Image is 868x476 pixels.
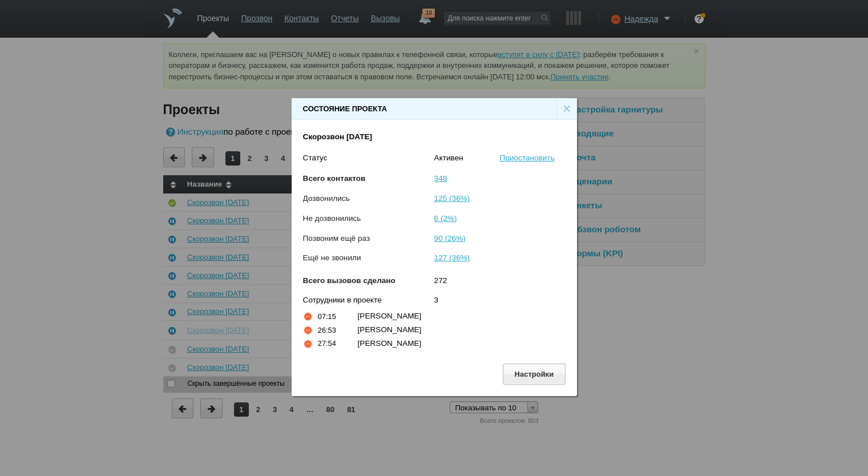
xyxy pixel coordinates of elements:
[303,234,370,243] span: Позвоним ещё раз
[318,311,336,322] div: 07:15
[358,338,555,349] div: [PERSON_NAME]
[500,154,555,162] a: Приостановить
[434,295,566,306] div: 3
[503,364,566,385] button: Настройки
[434,174,447,183] span: 348
[318,325,336,336] div: 26:53
[358,324,555,336] div: [PERSON_NAME]
[434,194,470,203] span: 125 (36%)
[434,253,470,262] span: 127 (36%)
[434,214,457,223] span: 6 (2%)
[303,214,361,223] span: Не дозвонились
[303,152,434,164] div: Статус
[358,310,555,322] div: [PERSON_NAME]
[434,152,500,164] div: Активен
[434,234,466,243] span: 90 (26%)
[303,253,361,262] span: Ещё не звонили
[303,276,395,285] span: Всего вызовов сделано
[303,174,366,183] span: Всего контактов
[434,275,566,295] div: 272
[303,296,382,304] span: Сотрудники в проекте
[303,103,387,115] div: Состояние проекта
[303,194,350,203] span: Дозвонились
[318,338,336,349] div: 27:54
[303,132,372,141] b: Скорозвон [DATE]
[556,98,577,120] div: ×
